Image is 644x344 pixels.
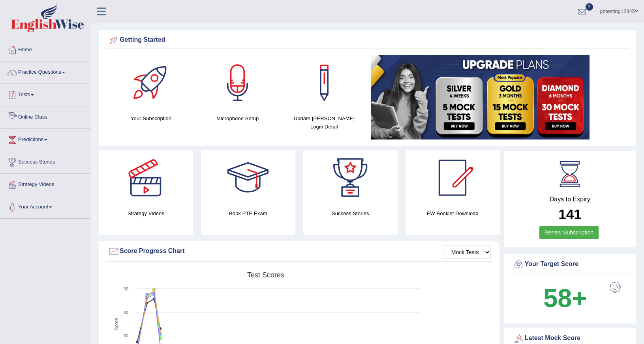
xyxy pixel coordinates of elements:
[124,333,128,338] text: 30
[513,258,627,270] div: Your Target Score
[543,284,587,312] b: 58+
[406,209,500,218] h4: EW Booklet Download
[114,318,119,331] tspan: Score
[108,245,491,257] div: Score Progress Chart
[558,206,581,222] b: 141
[108,34,627,46] div: Getting Started
[539,226,599,239] a: Renew Subscription
[0,61,90,81] a: Practice Questions
[0,151,90,171] a: Success Stories
[285,114,363,131] h4: Update [PERSON_NAME] Login Detail
[112,114,190,123] h4: Your Subscription
[371,55,590,139] img: small5.jpg
[198,114,277,123] h4: Microphone Setup
[0,106,90,126] a: Online Class
[0,174,90,193] a: Strategy Videos
[0,196,90,216] a: Your Account
[303,209,398,218] h4: Success Stories
[513,196,627,203] h4: Days to Expiry
[124,310,128,315] text: 60
[586,3,593,11] span: 2
[99,209,193,218] h4: Strategy Videos
[0,129,90,149] a: Predictions
[201,209,295,218] h4: Book PTE Exam
[124,286,128,291] text: 90
[247,271,284,279] tspan: Test scores
[0,84,90,104] a: Tests
[0,39,90,59] a: Home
